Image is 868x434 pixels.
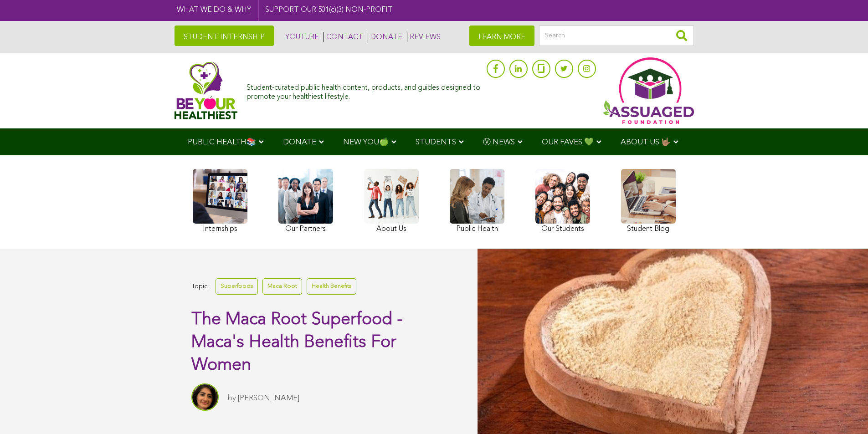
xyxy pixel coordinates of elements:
a: Superfoods [216,278,258,294]
span: by [228,394,236,402]
input: Search [539,26,694,46]
a: STUDENT INTERNSHIP [175,26,274,46]
iframe: Chat Widget [822,390,868,434]
div: Navigation Menu [175,128,694,155]
img: Assuaged [175,61,238,119]
img: glassdoor [538,64,544,73]
span: ABOUT US 🤟🏽 [621,138,671,146]
span: Ⓥ NEWS [483,138,515,146]
a: YOUTUBE [283,32,319,42]
div: Student-curated public health content, products, and guides designed to promote your healthiest l... [247,79,482,101]
span: DONATE [283,138,316,146]
a: DONATE [368,32,402,42]
span: STUDENTS [416,138,456,146]
a: CONTACT [324,32,363,42]
span: The Maca Root Superfood - Maca's Health Benefits For Women [191,311,403,374]
span: PUBLIC HEALTH📚 [188,138,256,146]
span: OUR FAVES 💚 [542,138,594,146]
a: LEARN MORE [469,26,534,46]
span: NEW YOU🍏 [343,138,389,146]
a: REVIEWS [407,32,441,42]
a: Maca Root [262,278,302,294]
img: Assuaged App [603,57,694,124]
a: [PERSON_NAME] [238,394,299,402]
span: Topic: [191,281,209,293]
img: Sitara Darvish [191,383,219,411]
a: Health Benefits [307,278,356,294]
